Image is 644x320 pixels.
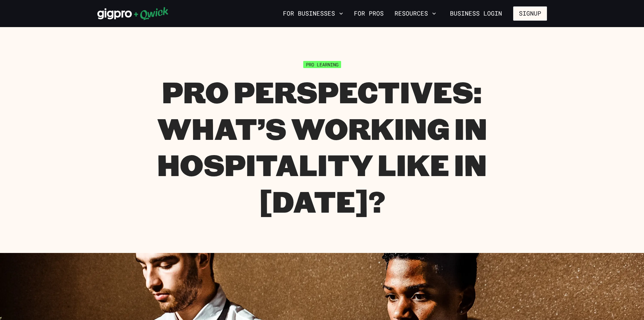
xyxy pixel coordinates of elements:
[97,73,547,219] h1: Pro Perspectives: What’s Working in Hospitality Like in [DATE]?
[190,304,454,320] iframe: Netlify Drawer
[513,6,547,21] button: Signup
[351,8,386,19] a: For Pros
[303,61,341,68] span: Pro Learning
[444,6,508,21] a: Business Login
[280,8,346,19] button: For Businesses
[392,8,439,19] button: Resources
